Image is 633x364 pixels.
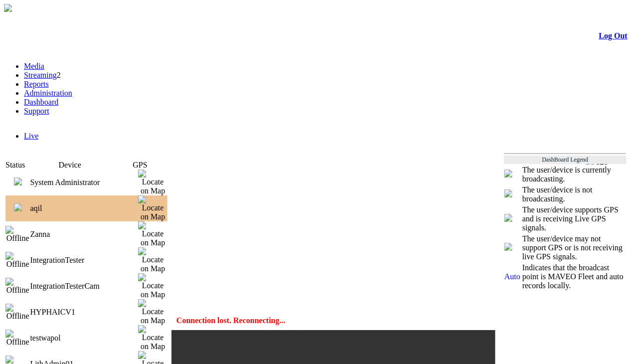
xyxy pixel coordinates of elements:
td: IntegrationTester [30,247,138,273]
a: Dashboard [24,98,58,106]
img: miniPlay.png [504,170,512,178]
img: Offline [5,330,30,347]
img: Locate on Map [138,247,167,273]
img: crosshair_blue.png [504,214,512,222]
img: Locate on Map [138,195,167,221]
img: Offline [5,304,30,321]
img: Locate on Map [138,170,167,195]
td: The user/device supports GPS and is receiving Live GPS signals. [522,205,627,233]
td: Status [5,161,59,170]
td: IntegrationTesterCam [30,273,138,299]
td: HYPHAICV1 [30,299,138,325]
img: miniPlay.png [14,203,22,211]
a: Reports [24,80,49,88]
td: GPS [120,161,160,170]
a: Log Out [599,31,628,40]
img: miniNoPlay.png [504,189,512,197]
span: Auto [504,272,520,281]
td: The user/device is not broadcasting. [522,185,627,204]
img: Offline [5,252,30,269]
span: 2 [57,71,61,79]
img: crosshair_gray.png [504,243,512,251]
td: Zanna [30,221,138,247]
td: The user/device may not support GPS or is not receiving live GPS signals. [522,234,627,262]
a: Support [24,107,49,115]
img: Offline [5,278,30,295]
img: miniPlay.png [14,178,22,185]
img: Locate on Map [138,221,167,247]
img: Locate on Map [138,273,167,299]
td: testwapol [30,325,138,351]
span: Welcome, System Administrator (Administrator) [440,157,566,165]
a: Streaming [24,71,57,79]
td: aqil [30,195,138,221]
img: Locate on Map [138,299,167,325]
td: Device [59,161,120,170]
td: DashBoard Legend [504,156,627,164]
a: Media [24,62,44,70]
img: arrow-3.png [4,4,12,12]
img: Locate on Map [138,325,167,351]
td: System Administrator [30,170,138,195]
td: The user/device is currently broadcasting. [522,165,627,184]
td: Indicates that the broadcast point is MAVEO Fleet and auto records locally. [522,263,627,291]
a: Administration [24,89,72,97]
img: Offline [5,226,30,243]
div: Connection lost. Reconnecting... [176,316,490,325]
a: Live [24,132,38,140]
